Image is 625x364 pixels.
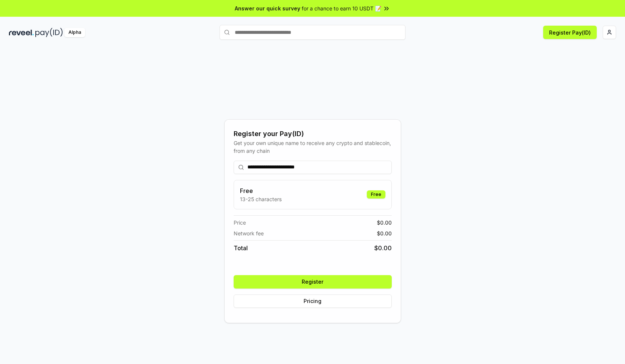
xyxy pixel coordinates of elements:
span: $ 0.00 [374,244,392,252]
button: Register Pay(ID) [543,26,597,39]
span: $ 0.00 [377,219,392,226]
h3: Free [240,186,282,195]
span: Price [234,219,246,226]
div: Free [367,190,385,199]
button: Register [234,275,392,289]
span: Total [234,244,248,252]
span: for a chance to earn 10 USDT 📝 [302,4,381,12]
div: Register your Pay(ID) [234,129,392,139]
span: Answer our quick survey [235,4,300,12]
div: Alpha [64,28,85,37]
div: Get your own unique name to receive any crypto and stablecoin, from any chain [234,139,392,155]
img: pay_id [35,28,63,37]
img: reveel_dark [9,28,34,37]
button: Pricing [234,294,392,308]
p: 13-25 characters [240,195,282,203]
span: Network fee [234,229,264,237]
span: $ 0.00 [377,229,392,237]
